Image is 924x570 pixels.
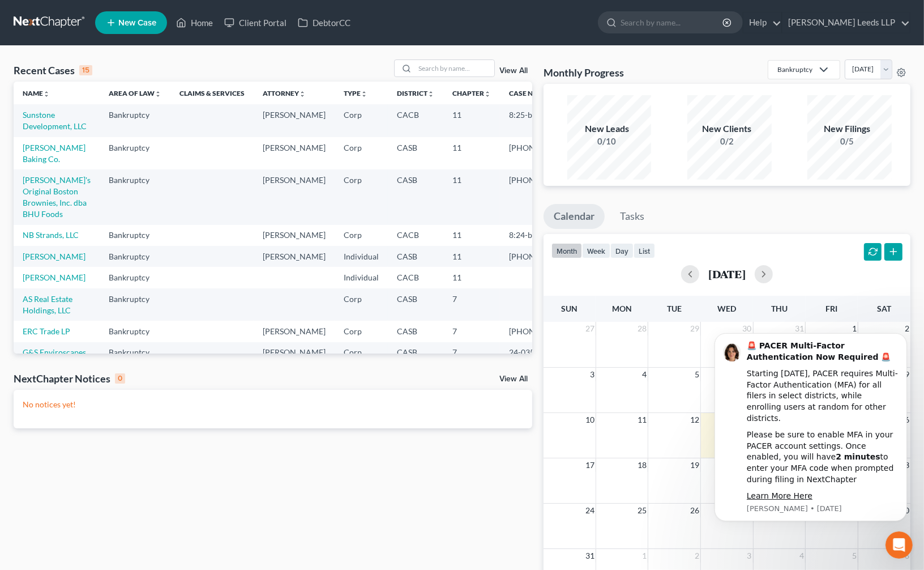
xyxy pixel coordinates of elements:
[621,12,724,33] input: Search by name...
[698,327,924,539] iframe: Intercom notifications message
[43,91,50,97] i: unfold_more
[254,342,335,375] td: [PERSON_NAME]
[299,91,306,97] i: unfold_more
[443,342,500,375] td: 7
[544,204,605,229] a: Calendar
[443,321,500,342] td: 7
[636,504,648,517] span: 25
[500,104,588,137] td: 8:25-bk-11049
[254,246,335,267] td: [PERSON_NAME]
[636,322,648,335] span: 28
[443,246,500,267] td: 11
[582,243,610,258] button: week
[263,89,306,97] a: Attorneyunfold_more
[807,135,887,147] div: 0/5
[794,322,805,335] span: 31
[388,288,443,321] td: CASB
[388,137,443,169] td: CASB
[388,342,443,375] td: CASB
[344,89,367,97] a: Typeunfold_more
[100,288,170,321] td: Bankruptcy
[23,273,85,282] a: [PERSON_NAME]
[388,104,443,137] td: CACB
[584,413,596,427] span: 10
[443,137,500,169] td: 11
[667,304,682,313] span: Tue
[361,91,367,97] i: unfold_more
[100,321,170,342] td: Bankruptcy
[499,67,528,75] a: View All
[170,12,219,33] a: Home
[904,322,910,335] span: 2
[777,65,812,74] div: Bankruptcy
[851,549,858,563] span: 5
[23,294,72,315] a: AS Real Estate Holdings, LLC
[109,89,161,97] a: Area of Lawunfold_more
[689,504,700,517] span: 26
[335,225,388,246] td: Corp
[694,368,700,381] span: 5
[100,137,170,169] td: Bankruptcy
[746,549,753,563] span: 3
[388,225,443,246] td: CACB
[798,549,805,563] span: 4
[717,304,736,313] span: Wed
[254,137,335,169] td: [PERSON_NAME]
[254,169,335,224] td: [PERSON_NAME]
[335,288,388,321] td: Corp
[689,458,700,472] span: 19
[443,225,500,246] td: 11
[689,413,700,427] span: 12
[23,110,87,131] a: Sunstone Development, LLC
[100,267,170,288] td: Bankruptcy
[388,267,443,288] td: CACB
[561,304,577,313] span: Sun
[23,143,85,164] a: [PERSON_NAME] Baking Co.
[826,304,838,313] span: Fri
[23,175,91,219] a: [PERSON_NAME]'s Original Boston Brownies, Inc. dba BHU Foods
[742,322,753,335] span: 30
[170,82,254,104] th: Claims & Services
[443,169,500,224] td: 11
[500,169,588,224] td: [PHONE_NUMBER]
[544,66,624,79] h3: Monthly Progress
[443,267,500,288] td: 11
[708,268,746,280] h2: [DATE]
[254,321,335,342] td: [PERSON_NAME]
[335,342,388,375] td: Corp
[388,246,443,267] td: CASB
[694,549,700,563] span: 2
[155,91,161,97] i: unfold_more
[388,321,443,342] td: CASB
[636,458,648,472] span: 18
[452,89,491,97] a: Chapterunfold_more
[254,104,335,137] td: [PERSON_NAME]
[851,322,858,335] span: 1
[612,304,632,313] span: Mon
[634,243,655,258] button: list
[115,373,125,384] div: 0
[443,288,500,321] td: 7
[335,169,388,224] td: Corp
[500,342,588,375] td: 24-03591-JBM7
[100,169,170,224] td: Bankruptcy
[23,89,50,97] a: Nameunfold_more
[584,504,596,517] span: 24
[567,122,647,135] div: New Leads
[23,347,86,368] a: G&S Enviroscapes Inc.
[388,169,443,224] td: CASB
[771,304,788,313] span: Thu
[335,246,388,267] td: Individual
[100,246,170,267] td: Bankruptcy
[567,135,647,147] div: 0/10
[584,549,596,563] span: 31
[335,137,388,169] td: Corp
[484,91,491,97] i: unfold_more
[397,89,434,97] a: Districtunfold_more
[23,252,85,261] a: [PERSON_NAME]
[335,104,388,137] td: Corp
